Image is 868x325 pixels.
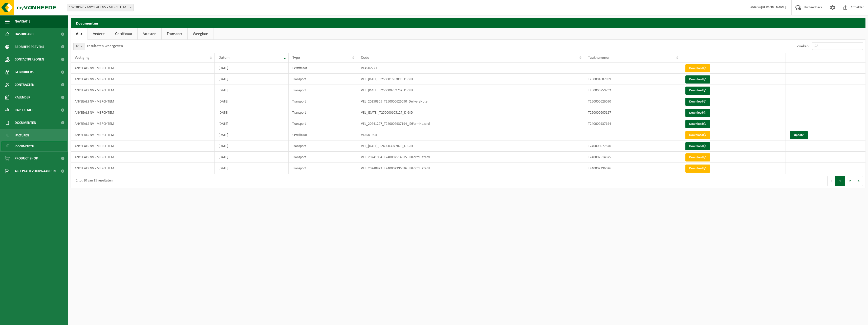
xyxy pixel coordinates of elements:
a: Documenten [1,141,67,151]
td: Transport [289,74,357,85]
a: Download [685,165,710,173]
td: Transport [289,163,357,174]
a: Download [685,131,710,139]
td: Certificaat [289,63,357,74]
td: T240003077870 [584,140,681,152]
a: Download [685,98,710,106]
td: Transport [289,85,357,96]
td: VEL_[DATE]_T250000759792_DIGID [357,85,584,96]
span: Dashboard [15,28,34,40]
span: Acceptatievoorwaarden [15,165,56,177]
td: ANYSEALS NV - MERCHTEM [71,163,215,174]
td: Certificaat [289,129,357,140]
label: resultaten weergeven [87,44,123,48]
h2: Documenten [71,18,865,28]
td: VLA901905 [357,129,584,140]
td: VEL_20250305_T250000626090_DeliveryNote [357,96,584,107]
td: T250000605127 [584,107,681,118]
a: Attesten [138,28,161,40]
td: ANYSEALS NV - MERCHTEM [71,152,215,163]
a: Download [685,64,710,72]
span: 10 [73,43,84,50]
td: Transport [289,152,357,163]
a: Download [685,142,710,150]
button: 1 [835,176,845,186]
button: Previous [827,176,835,186]
td: [DATE] [215,140,289,152]
a: Weegbon [188,28,213,40]
td: [DATE] [215,74,289,85]
td: ANYSEALS NV - MERCHTEM [71,129,215,140]
td: Transport [289,96,357,107]
td: Transport [289,140,357,152]
a: Download [685,87,710,95]
a: Andere [88,28,110,40]
span: Kalender [15,91,30,104]
span: Type [292,56,300,60]
td: VEL_[DATE]_T250000605127_DIGID [357,107,584,118]
td: [DATE] [215,107,289,118]
td: T240002514875 [584,152,681,163]
strong: [PERSON_NAME] [761,6,786,9]
a: Download [685,153,710,161]
span: Vestiging [75,56,90,60]
a: Alle [71,28,88,40]
td: [DATE] [215,85,289,96]
a: Facturen [1,130,67,140]
span: Documenten [15,141,34,151]
td: T240002396026 [584,163,681,174]
td: [DATE] [215,96,289,107]
a: Download [685,120,710,128]
span: Contracten [15,78,34,91]
div: 1 tot 10 van 15 resultaten [73,176,113,186]
a: Certificaat [110,28,137,40]
td: ANYSEALS NV - MERCHTEM [71,85,215,96]
td: VEL_[DATE]_T240003077870_DIGID [357,140,584,152]
td: T250000626090 [584,96,681,107]
span: Product Shop [15,152,38,165]
a: Update [790,131,808,139]
span: 10-928976 - ANYSEALS NV - MERCHTEM [67,4,133,11]
td: VEL_[DATE]_T250001687899_DIGID [357,74,584,85]
span: Gebruikers [15,66,34,78]
td: ANYSEALS NV - MERCHTEM [71,118,215,129]
td: VLA902721 [357,63,584,74]
span: Facturen [15,131,29,140]
td: Transport [289,118,357,129]
td: VEL_20240823_T240002396026_IDFormHazard [357,163,584,174]
td: Transport [289,107,357,118]
button: Next [855,176,863,186]
td: [DATE] [215,152,289,163]
span: Documenten [15,116,36,129]
td: T240002937194 [584,118,681,129]
label: Zoeken: [797,44,810,48]
span: 10-928976 - ANYSEALS NV - MERCHTEM [67,4,134,11]
td: [DATE] [215,63,289,74]
span: Bedrijfsgegevens [15,40,44,53]
td: [DATE] [215,118,289,129]
span: Taaknummer [588,56,610,60]
span: Code [361,56,369,60]
td: ANYSEALS NV - MERCHTEM [71,107,215,118]
td: VEL_20241004_T240002514875_IDFormHazard [357,152,584,163]
td: [DATE] [215,129,289,140]
span: Contactpersonen [15,53,44,66]
td: T250001687899 [584,74,681,85]
span: Datum [219,56,230,60]
td: ANYSEALS NV - MERCHTEM [71,74,215,85]
td: ANYSEALS NV - MERCHTEM [71,63,215,74]
td: ANYSEALS NV - MERCHTEM [71,96,215,107]
a: Transport [162,28,187,40]
td: ANYSEALS NV - MERCHTEM [71,140,215,152]
button: 2 [845,176,855,186]
td: [DATE] [215,163,289,174]
span: Rapportage [15,104,34,116]
a: Download [685,109,710,117]
td: VEL_20241227_T240002937194_IDFormHazard [357,118,584,129]
a: Download [685,75,710,84]
span: 10 [74,43,84,50]
td: T250000759792 [584,85,681,96]
span: Navigatie [15,15,30,28]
